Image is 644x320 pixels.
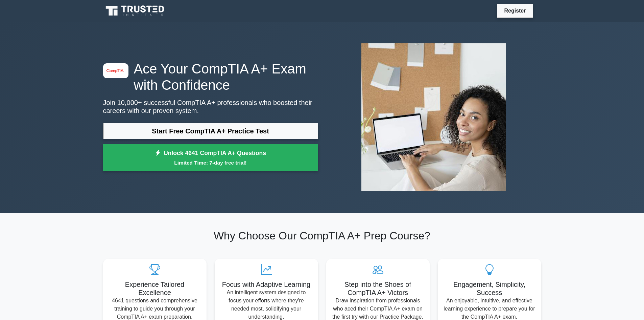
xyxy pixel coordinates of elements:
h1: Ace Your CompTIA A+ Exam with Confidence [103,61,318,93]
h2: Why Choose Our CompTIA A+ Prep Course? [103,229,541,242]
h5: Step into the Shoes of CompTIA A+ Victors [332,280,424,297]
h5: Experience Tailored Excellence [109,280,201,297]
a: Start Free CompTIA A+ Practice Test [103,123,318,139]
a: Register [500,6,530,15]
h5: Focus with Adaptive Learning [220,280,313,289]
h5: Engagement, Simplicity, Success [443,280,536,297]
a: Unlock 4641 CompTIA A+ QuestionsLimited Time: 7-day free trial! [103,144,318,171]
p: Join 10,000+ successful CompTIA A+ professionals who boosted their careers with our proven system. [103,99,318,115]
small: Limited Time: 7-day free trial! [112,159,310,167]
